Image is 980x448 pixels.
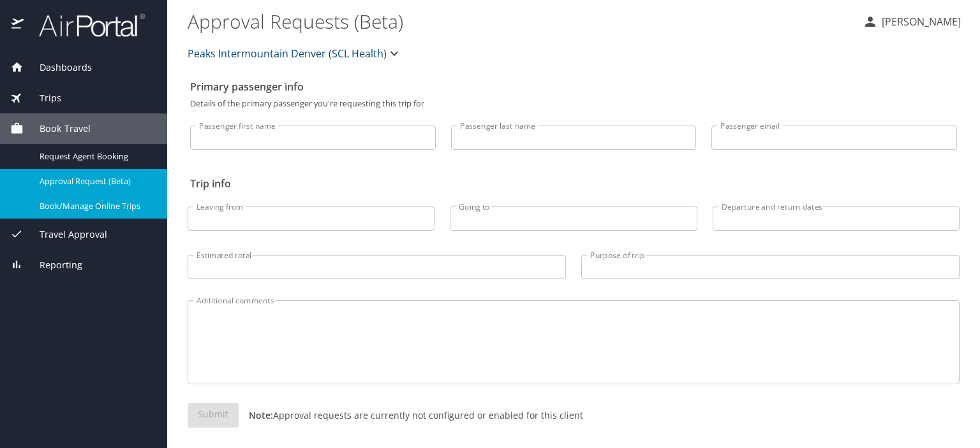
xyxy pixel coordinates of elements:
span: Reporting [24,258,82,272]
span: Dashboards [24,61,92,75]
span: Book/Manage Online Trips [40,200,152,212]
p: Details of the primary passenger you're requesting this trip for [190,99,957,108]
span: Peaks Intermountain Denver (SCL Health) [188,45,387,62]
strong: Note: [249,409,273,421]
p: Approval requests are currently not configured or enabled for this client [239,408,583,422]
span: Travel Approval [24,228,107,242]
button: [PERSON_NAME] [857,10,966,33]
span: Approval Request (Beta) [40,175,152,187]
button: Peaks Intermountain Denver (SCL Health) [182,41,407,66]
h2: Trip info [190,173,957,194]
span: Request Agent Booking [40,150,152,163]
h2: Primary passenger info [190,76,957,97]
span: Book Travel [24,122,91,136]
span: Trips [24,91,61,105]
p: [PERSON_NAME] [878,14,961,29]
img: airportal-logo.png [25,13,145,38]
h1: Approval Requests (Beta) [188,1,852,41]
img: icon-airportal.png [11,13,25,38]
